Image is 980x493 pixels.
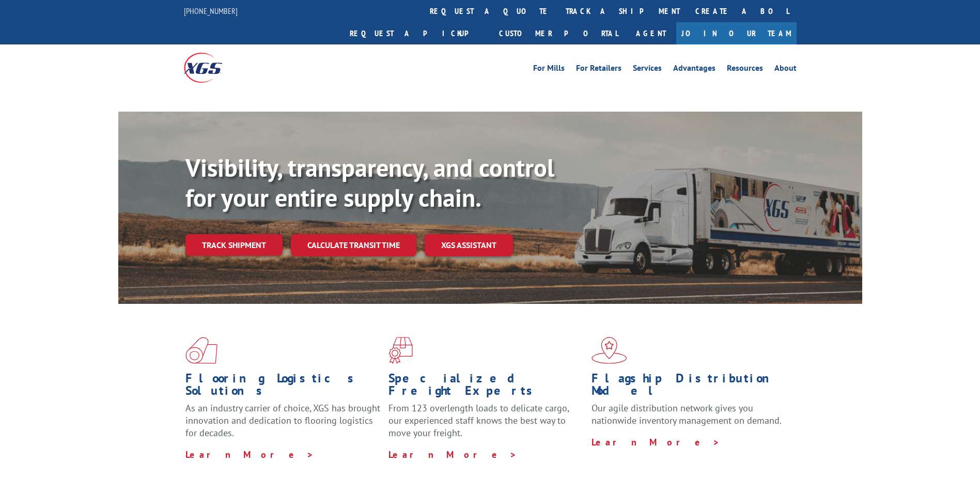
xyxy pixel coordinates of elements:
a: Learn More > [388,449,517,460]
h1: Flooring Logistics Solutions [185,372,381,402]
h1: Flagship Distribution Model [592,372,787,402]
span: Our agile distribution network gives you nationwide inventory management on demand. [592,402,782,426]
span: As an industry carrier of choice, XGS has brought innovation and dedication to flooring logistics... [185,402,380,439]
p: From 123 overlength loads to delicate cargo, our experienced staff knows the best way to move you... [388,402,584,448]
img: xgs-icon-focused-on-flooring-red [388,337,413,364]
a: Calculate transit time [291,234,416,256]
a: Join Our Team [676,22,797,44]
a: Learn More > [592,436,720,448]
a: Resources [727,64,763,75]
a: [PHONE_NUMBER] [184,6,238,16]
a: XGS ASSISTANT [425,234,513,256]
a: About [774,64,797,75]
h1: Specialized Freight Experts [388,372,584,402]
a: Learn More > [185,449,314,460]
a: Services [633,64,662,75]
img: xgs-icon-flagship-distribution-model-red [592,337,627,364]
a: For Mills [533,64,565,75]
a: Request a pickup [342,22,491,44]
a: Customer Portal [491,22,626,44]
a: Track shipment [185,234,283,256]
img: xgs-icon-total-supply-chain-intelligence-red [185,337,217,364]
a: For Retailers [576,64,621,75]
b: Visibility, transparency, and control for your entire supply chain. [185,151,554,213]
a: Agent [626,22,676,44]
a: Advantages [673,64,715,75]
